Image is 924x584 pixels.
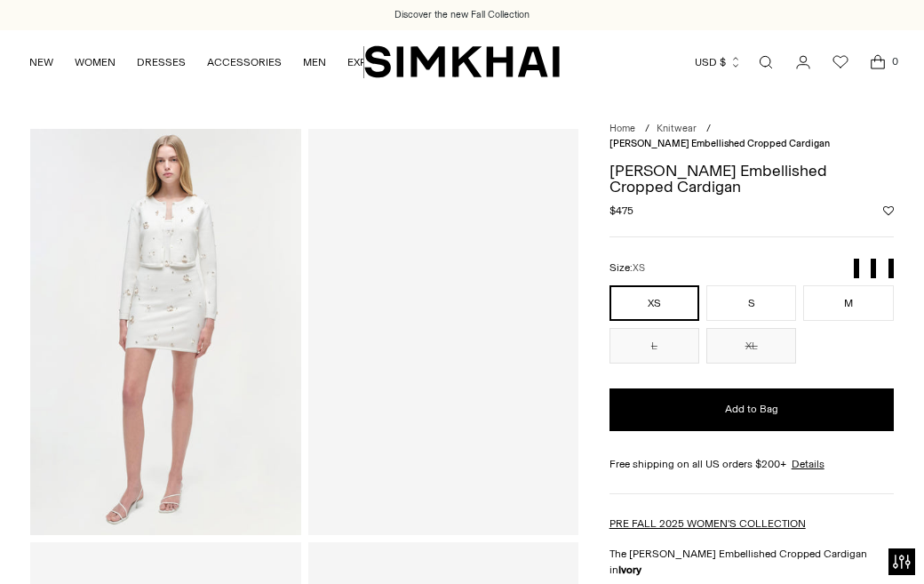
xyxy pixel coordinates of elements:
span: [PERSON_NAME] Embellished Cropped Cardigan [609,138,830,149]
a: Details [792,456,824,472]
div: Free shipping on all US orders $200+ [609,456,894,472]
p: The [PERSON_NAME] Embellished Cropped Cardigan in [609,546,894,578]
a: SIMKHAI [364,44,560,79]
label: Size: [609,260,645,276]
button: XS [609,285,699,321]
span: 0 [887,53,903,69]
a: Open cart modal [860,44,896,80]
a: NEW [29,43,53,82]
a: Go to the account page [785,44,821,80]
button: Add to Wishlist [883,205,894,216]
a: Wishlist [823,44,858,80]
button: S [706,285,796,321]
nav: breadcrumbs [609,122,894,151]
strong: Ivory [618,564,641,576]
a: ACCESSORIES [207,43,282,82]
a: Discover the new Fall Collection [394,8,530,22]
button: USD $ [695,43,742,82]
button: M [803,285,893,321]
button: XL [706,328,796,364]
a: Home [609,123,635,134]
a: MEN [303,43,326,82]
button: Add to Bag [609,388,894,431]
span: $475 [609,203,633,219]
div: / [645,122,649,137]
button: L [609,328,699,364]
a: Zadie Embellished Cropped Cardigan [308,129,579,535]
span: XS [633,262,645,274]
a: Knitwear [657,123,697,134]
div: / [706,122,711,137]
a: Open search modal [748,44,784,80]
a: WOMEN [75,43,115,82]
span: Add to Bag [725,402,778,417]
a: PRE FALL 2025 WOMEN'S COLLECTION [609,517,806,530]
img: Zadie Embellished Cropped Cardigan [30,129,301,535]
a: DRESSES [137,43,186,82]
h1: [PERSON_NAME] Embellished Cropped Cardigan [609,163,894,195]
a: EXPLORE [347,43,394,82]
